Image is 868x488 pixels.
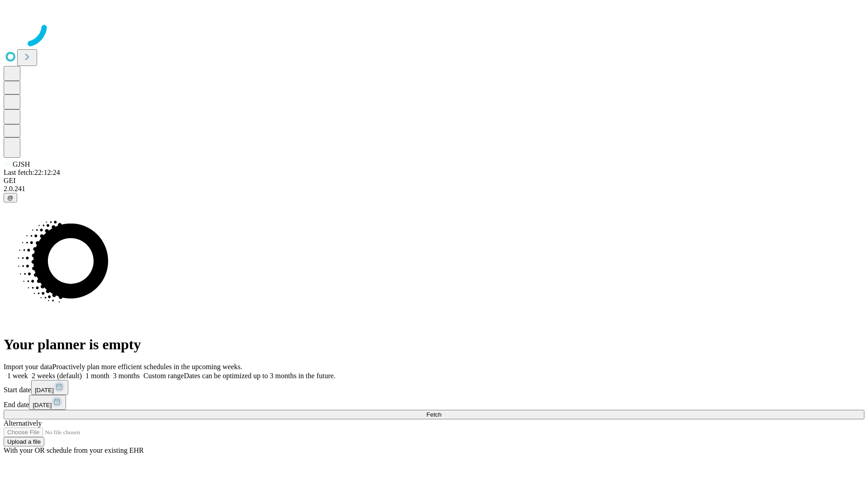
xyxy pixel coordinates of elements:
[113,372,140,380] span: 3 months
[143,372,184,380] span: Custom range
[33,402,52,408] span: [DATE]
[4,336,864,353] h1: Your planner is empty
[184,372,335,380] span: Dates can be optimized up to 3 months in the future.
[4,395,864,410] div: End date
[4,419,42,427] span: Alternatively
[31,380,68,395] button: [DATE]
[52,363,242,371] span: Proactively plan more efficient schedules in the upcoming weeks.
[4,437,44,446] button: Upload a file
[35,387,54,394] span: [DATE]
[4,446,144,454] span: With your OR schedule from your existing EHR
[4,363,52,371] span: Import your data
[32,372,82,380] span: 2 weeks (default)
[7,194,14,201] span: @
[4,380,864,395] div: Start date
[426,411,441,418] span: Fetch
[4,177,864,185] div: GEI
[7,372,28,380] span: 1 week
[4,169,60,176] span: Last fetch: 22:12:24
[13,160,30,168] span: GJSH
[4,410,864,419] button: Fetch
[29,395,66,410] button: [DATE]
[4,193,17,202] button: @
[4,185,864,193] div: 2.0.241
[85,372,109,380] span: 1 month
